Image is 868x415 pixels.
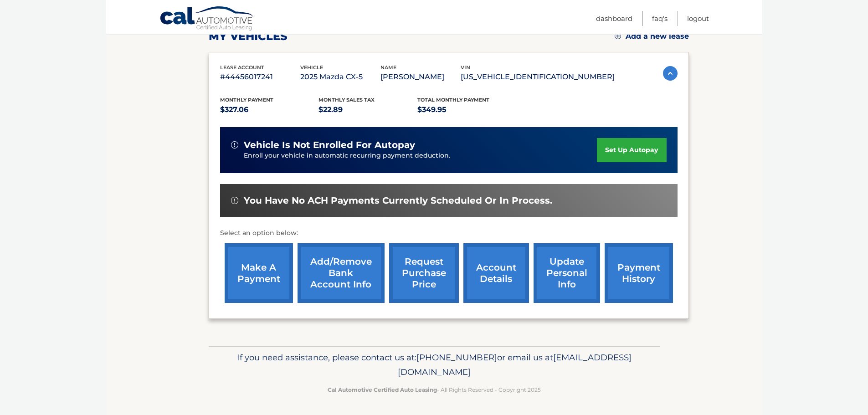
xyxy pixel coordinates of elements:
[597,138,666,162] a: set up autopay
[615,32,689,41] a: Add a new lease
[318,103,417,116] p: $22.89
[220,64,264,71] span: lease account
[328,386,437,393] strong: Cal Automotive Certified Auto Leasing
[605,243,673,303] a: payment history
[159,6,255,32] a: Cal Automotive
[215,350,654,379] p: If you need assistance, please contact us at: or email us at
[380,71,461,83] p: [PERSON_NAME]
[596,11,632,26] a: Dashboard
[220,103,319,116] p: $327.06
[298,243,385,303] a: Add/Remove bank account info
[244,139,415,151] span: vehicle is not enrolled for autopay
[398,352,632,377] span: [EMAIL_ADDRESS][DOMAIN_NAME]
[461,71,615,83] p: [US_VEHICLE_IDENTIFICATION_NUMBER]
[380,64,396,71] span: name
[416,352,497,363] span: [PHONE_NUMBER]
[209,30,288,43] h2: my vehicles
[231,141,238,149] img: alert-white.svg
[220,71,300,83] p: #44456017241
[652,11,668,26] a: FAQ's
[389,243,459,303] a: request purchase price
[300,71,380,83] p: 2025 Mazda CX-5
[417,97,489,103] span: Total Monthly Payment
[318,97,375,103] span: Monthly sales Tax
[220,97,273,103] span: Monthly Payment
[231,197,238,204] img: alert-white.svg
[225,243,293,303] a: make a payment
[463,243,529,303] a: account details
[244,151,597,161] p: Enroll your vehicle in automatic recurring payment deduction.
[663,66,678,81] img: accordion-active.svg
[300,64,323,71] span: vehicle
[244,195,552,206] span: You have no ACH payments currently scheduled or in process.
[220,228,678,239] p: Select an option below:
[615,33,621,39] img: add.svg
[417,103,516,116] p: $349.95
[534,243,600,303] a: update personal info
[215,385,654,395] p: - All Rights Reserved - Copyright 2025
[687,11,709,26] a: Logout
[461,64,470,71] span: vin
